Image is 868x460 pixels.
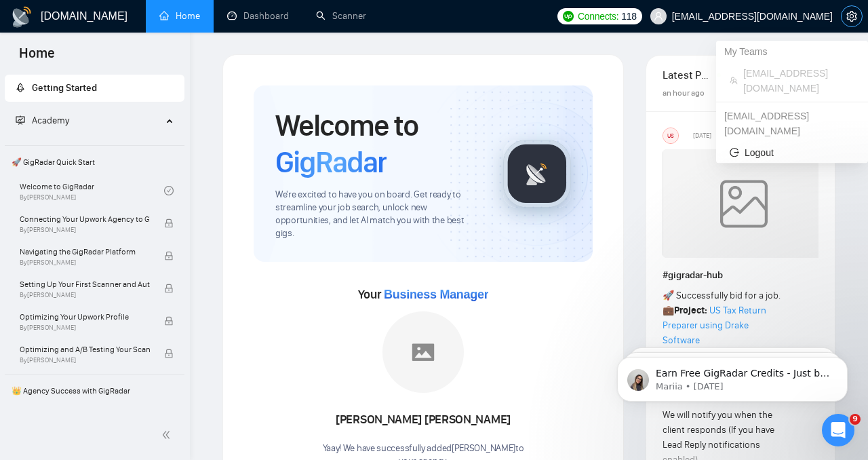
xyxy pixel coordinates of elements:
[810,77,818,90] a: export
[20,404,164,434] a: 1️⃣ Start Here
[20,212,150,226] span: Connecting Your Upwork Agency to GigRadar
[16,115,25,125] span: fund-projection-screen
[164,218,174,228] span: lock
[766,77,808,92] a: Join GigRadar Slack Community
[563,11,574,22] img: upwork-logo.png
[20,258,150,267] span: By [PERSON_NAME]
[20,291,150,299] span: By [PERSON_NAME]
[382,311,464,393] img: placeholder.png
[20,176,164,206] a: Welcome to GigRadarBy[PERSON_NAME]
[663,305,766,346] a: US Tax Return Preparer using Drake Software
[16,115,69,126] span: Academy
[159,10,200,22] a: homeHome
[164,251,174,261] span: lock
[275,189,481,240] span: We're excited to have you on board. Get ready to streamline your job search, unlock new opportuni...
[841,5,863,27] button: setting
[597,328,868,423] iframe: Intercom notifications message
[663,66,713,83] span: Latest Posts from the GigRadar Community
[164,316,174,326] span: lock
[161,428,175,442] span: double-left
[11,6,33,28] img: logo
[850,414,861,425] span: 9
[358,287,489,302] span: Your
[674,305,707,316] strong: Project:
[663,128,678,143] div: US
[16,83,25,92] span: rocket
[275,144,387,180] span: GigRadar
[693,130,711,142] span: [DATE]
[20,343,150,356] span: Optimizing and A/B Testing Your Scanner for Better Results
[810,78,818,89] span: export
[20,310,150,324] span: Optimizing Your Upwork Profile
[164,284,174,293] span: lock
[20,277,150,291] span: Setting Up Your First Scanner and Auto-Bidder
[20,245,150,258] span: Navigating the GigRadar Platform
[6,149,183,176] span: 🚀 GigRadar Quick Start
[275,107,481,180] h1: Welcome to
[663,268,818,283] h1: # gigradar-hub
[227,10,289,22] a: dashboardDashboard
[663,149,825,258] img: weqQh+iSagEgQAAAABJRU5ErkJggg==
[654,12,663,21] span: user
[5,75,184,102] li: Getting Started
[32,115,69,126] span: Academy
[503,140,571,208] img: gigradar-logo.png
[822,414,854,446] iframe: Intercom live chat
[6,377,183,404] span: 👑 Agency Success with GigRadar
[578,9,618,24] span: Connects:
[20,324,150,332] span: By [PERSON_NAME]
[164,349,174,358] span: lock
[20,226,150,234] span: By [PERSON_NAME]
[663,88,705,98] span: an hour ago
[316,10,366,22] a: searchScanner
[20,356,150,364] span: By [PERSON_NAME]
[621,9,636,24] span: 118
[323,408,524,432] div: [PERSON_NAME] [PERSON_NAME]
[8,43,66,72] span: Home
[841,11,863,22] a: setting
[384,288,488,301] span: Business Manager
[164,186,174,195] span: check-circle
[32,82,97,94] span: Getting Started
